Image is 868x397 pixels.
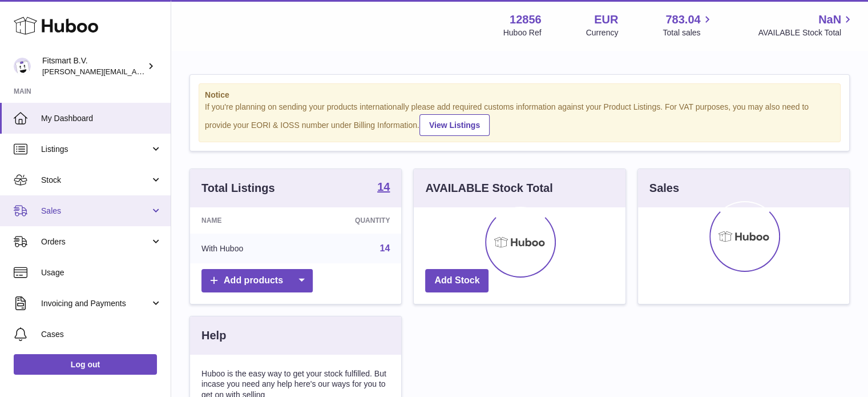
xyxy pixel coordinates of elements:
[14,58,31,75] img: jonathan@leaderoo.com
[425,269,488,292] a: Add Stock
[205,90,834,101] strong: Notice
[758,27,854,38] span: AVAILABLE Stock Total
[663,27,713,38] span: Total sales
[649,181,679,196] h3: Sales
[41,329,162,340] span: Cases
[201,181,275,196] h3: Total Listings
[190,207,301,234] th: Name
[201,269,313,292] a: Add products
[510,12,542,27] strong: 12856
[594,12,618,27] strong: EUR
[380,243,390,253] a: 14
[818,12,841,27] span: NaN
[41,113,162,124] span: My Dashboard
[205,102,834,136] div: If you're planning on sending your products internationally please add required customs informati...
[377,181,390,195] a: 14
[14,354,157,375] a: Log out
[201,328,226,343] h3: Help
[503,27,542,38] div: Huboo Ref
[758,12,854,38] a: NaN AVAILABLE Stock Total
[41,236,150,247] span: Orders
[425,181,552,196] h3: AVAILABLE Stock Total
[41,267,162,278] span: Usage
[41,206,150,216] span: Sales
[419,114,490,136] a: View Listings
[586,27,619,38] div: Currency
[41,175,150,186] span: Stock
[663,12,713,38] a: 783.04 Total sales
[41,298,150,309] span: Invoicing and Payments
[42,55,145,77] div: Fitsmart B.V.
[41,144,150,155] span: Listings
[377,181,390,193] strong: 14
[301,207,401,234] th: Quantity
[665,12,700,27] span: 783.04
[190,234,301,263] td: With Huboo
[42,67,229,76] span: [PERSON_NAME][EMAIL_ADDRESS][DOMAIN_NAME]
